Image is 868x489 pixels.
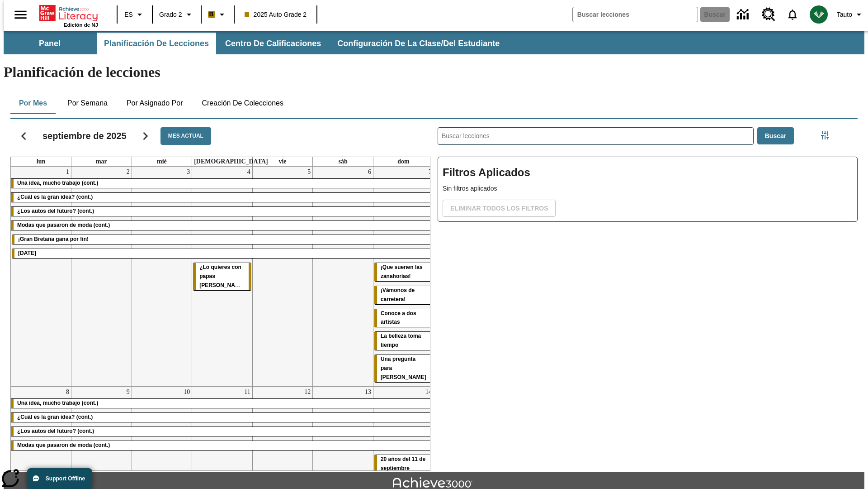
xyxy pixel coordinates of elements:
[134,125,157,148] button: Seguir
[71,167,132,386] td: 2 de septiembre de 2025
[438,157,858,222] div: Filtros Aplicados
[17,180,98,186] span: Una idea, mucho trabajo (cont.)
[252,167,313,386] td: 5 de septiembre de 2025
[374,355,433,382] div: Una pregunta para Joplin
[4,33,508,54] div: Subbarra de navegación
[64,387,71,398] a: 8 de septiembre de 2025
[381,333,421,348] span: La belleza toma tiempo
[17,414,93,420] span: ¿Cuál es la gran idea? (cont.)
[5,33,95,54] button: Panel
[104,38,209,49] span: Planificación de lecciones
[46,475,85,482] span: Support Offline
[381,287,415,302] span: ¡Vámonos de carretera!
[810,5,828,24] img: avatar image
[374,455,433,473] div: 20 años del 11 de septiembre
[430,115,858,471] div: Buscar
[27,468,92,489] button: Support Offline
[64,22,98,28] span: Edición de NJ
[381,356,426,380] span: Una pregunta para Joplin
[381,456,425,471] span: 20 años del 11 de septiembre
[209,9,214,20] span: B
[306,167,312,177] a: 5 de septiembre de 2025
[781,3,804,26] a: Notificaciones
[192,167,253,386] td: 4 de septiembre de 2025
[39,38,61,49] span: Panel
[39,3,98,28] div: Portada
[7,1,34,28] button: Abrir el menú lateral
[443,184,853,193] p: Sin filtros aplicados
[443,162,853,184] h2: Filtros Aplicados
[363,387,373,398] a: 13 de septiembre de 2025
[125,387,132,398] a: 9 de septiembre de 2025
[3,115,430,471] div: Calendario
[757,127,794,145] button: Buscar
[313,167,373,386] td: 6 de septiembre de 2025
[12,125,35,148] button: Regresar
[366,167,373,177] a: 6 de septiembre de 2025
[17,194,93,200] span: ¿Cuál es la gran idea? (cont.)
[94,157,109,166] a: martes
[120,6,149,23] button: Lenguaje: ES, Selecciona un idioma
[4,31,864,54] div: Subbarra de navegación
[337,38,500,49] span: Configuración de la clase/del estudiante
[424,387,434,398] a: 14 de septiembre de 2025
[132,167,192,386] td: 3 de septiembre de 2025
[330,33,507,54] button: Configuración de la clase/del estudiante
[336,157,349,166] a: sábado
[60,92,115,114] button: Por semana
[573,7,698,22] input: Buscar campo
[124,10,133,19] span: ES
[11,167,71,386] td: 1 de septiembre de 2025
[438,128,753,144] input: Buscar lecciones
[245,167,252,177] a: 4 de septiembre de 2025
[193,263,251,290] div: ¿Lo quieres con papas fritas?
[374,263,433,281] div: ¡Que suenen las zanahorias!
[119,92,190,114] button: Por asignado por
[11,193,434,202] div: ¿Cuál es la gran idea? (cont.)
[731,2,756,27] a: Centro de información
[159,10,182,19] span: Grado 2
[17,400,98,406] span: Una idea, mucho trabajo (cont.)
[381,264,423,279] span: ¡Que suenen las zanahorias!
[427,167,434,177] a: 7 de septiembre de 2025
[12,249,433,258] div: Día del Trabajo
[42,130,127,141] h2: septiembre de 2025
[17,428,94,434] span: ¿Los autos del futuro? (cont.)
[156,6,198,23] button: Grado: Grado 2, Elige un grado
[17,208,94,214] span: ¿Los autos del futuro? (cont.)
[11,221,434,230] div: Modas que pasaron de moda (cont.)
[11,441,434,450] div: Modas que pasaron de moda (cont.)
[381,310,416,326] span: Conoce a dos artistas
[4,64,864,81] h1: Planificación de lecciones
[192,157,270,166] a: jueves
[64,167,71,177] a: 1 de septiembre de 2025
[396,157,411,166] a: domingo
[35,157,47,166] a: lunes
[374,309,433,327] div: Conoce a dos artistas
[194,92,291,114] button: Creación de colecciones
[18,250,36,256] span: Día del Trabajo
[373,167,434,386] td: 7 de septiembre de 2025
[18,236,89,242] span: ¡Gran Bretaña gana por fin!
[225,38,321,49] span: Centro de calificaciones
[245,10,307,19] span: 2025 Auto Grade 2
[11,179,434,188] div: Una idea, mucho trabajo (cont.)
[11,413,434,422] div: ¿Cuál es la gran idea? (cont.)
[39,4,98,22] a: Portada
[833,6,868,23] button: Perfil/Configuración
[160,127,211,145] button: Mes actual
[11,427,434,436] div: ¿Los autos del futuro? (cont.)
[12,235,433,244] div: ¡Gran Bretaña gana por fin!
[185,167,192,177] a: 3 de septiembre de 2025
[804,3,833,26] button: Escoja un nuevo avatar
[155,157,169,166] a: miércoles
[182,387,192,398] a: 10 de septiembre de 2025
[816,126,834,144] button: Menú lateral de filtros
[242,387,252,398] a: 11 de septiembre de 2025
[374,332,433,350] div: La belleza toma tiempo
[11,399,434,408] div: Una idea, mucho trabajo (cont.)
[837,10,852,19] span: Tauto
[756,2,781,27] a: Centro de recursos, Se abrirá en una pestaña nueva.
[125,167,132,177] a: 2 de septiembre de 2025
[17,442,110,448] span: Modas que pasaron de moda (cont.)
